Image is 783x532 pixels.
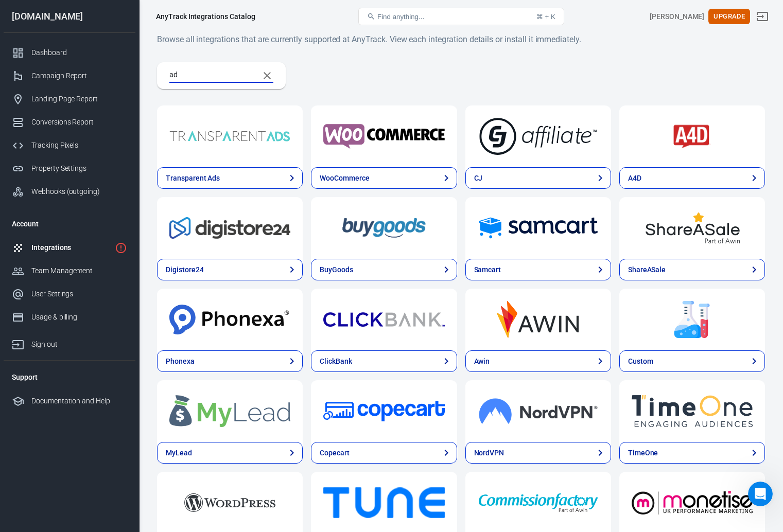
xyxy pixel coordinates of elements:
[311,289,457,350] a: ClickBank
[31,186,127,197] div: Webhooks (outgoing)
[474,173,483,184] div: CJ
[157,105,303,167] a: Transparent Ads
[465,289,611,350] a: Awin
[311,167,457,189] a: WooCommerce
[632,484,753,521] img: Monetise
[465,197,611,259] a: Samcart
[632,301,753,338] img: Custom
[628,448,658,458] div: TimeOne
[311,105,457,167] a: WooCommerce
[31,396,127,406] div: Documentation and Help
[31,312,127,323] div: Usage & billing
[619,105,765,167] a: A4D
[311,259,457,280] a: BuyGoods
[474,356,490,367] div: Awin
[628,356,653,367] div: Custom
[4,157,135,180] a: Property Settings
[320,356,352,367] div: ClickBank
[320,173,369,184] div: WooCommerce
[4,134,135,157] a: Tracking Pixels
[4,64,135,87] a: Campaign Report
[748,482,773,506] iframe: Intercom live chat
[536,13,555,21] div: ⌘ + K
[323,301,444,338] img: ClickBank
[619,442,765,464] a: TimeOne
[478,301,599,338] img: Awin
[377,13,424,21] span: Find anything...
[31,242,111,253] div: Integrations
[4,306,135,329] a: Usage & billing
[31,265,127,276] div: Team Management
[31,339,127,350] div: Sign out
[157,350,303,372] a: Phonexa
[31,163,127,174] div: Property Settings
[478,118,599,155] img: CJ
[632,393,753,430] img: TimeOne
[478,393,599,430] img: NordVPN
[478,209,599,246] img: Samcart
[169,301,290,338] img: Phonexa
[465,105,611,167] a: CJ
[157,380,303,442] a: MyLead
[4,12,135,21] div: [DOMAIN_NAME]
[708,9,750,25] button: Upgrade
[650,11,704,22] div: Account id: 1mtJKQgV
[478,484,599,521] img: Commission Factory
[311,442,457,464] a: Copecart
[619,259,765,280] a: ShareASale
[166,173,220,184] div: Transparent Ads
[166,356,195,367] div: Phonexa
[4,236,135,259] a: Integrations
[619,350,765,372] a: Custom
[4,211,135,236] li: Account
[358,8,564,25] button: Find anything...⌘ + K
[255,63,280,88] button: Clear Search
[619,197,765,259] a: ShareASale
[4,282,135,306] a: User Settings
[169,69,251,82] input: Search...
[157,259,303,280] a: Digistore24
[311,380,457,442] a: Copecart
[320,264,353,275] div: BuyGoods
[323,118,444,155] img: WooCommerce
[115,242,127,254] svg: 1 networks not verified yet
[465,259,611,280] a: Samcart
[31,140,127,151] div: Tracking Pixels
[628,264,666,275] div: ShareASale
[4,111,135,134] a: Conversions Report
[169,484,290,521] img: WordPress
[323,209,444,246] img: BuyGoods
[31,117,127,128] div: Conversions Report
[311,350,457,372] a: ClickBank
[465,350,611,372] a: Awin
[4,180,135,203] a: Webhooks (outgoing)
[619,380,765,442] a: TimeOne
[4,87,135,111] a: Landing Page Report
[628,173,641,184] div: A4D
[474,264,501,275] div: Samcart
[31,94,127,104] div: Landing Page Report
[157,197,303,259] a: Digistore24
[465,442,611,464] a: NordVPN
[4,259,135,282] a: Team Management
[311,197,457,259] a: BuyGoods
[156,11,255,22] div: AnyTrack Integrations Catalog
[323,393,444,430] img: Copecart
[4,329,135,356] a: Sign out
[169,209,290,246] img: Digistore24
[166,448,192,458] div: MyLead
[157,442,303,464] a: MyLead
[169,393,290,430] img: MyLead
[323,484,444,521] img: Tune
[465,167,611,189] a: CJ
[157,167,303,189] a: Transparent Ads
[157,289,303,350] a: Phonexa
[31,289,127,299] div: User Settings
[169,118,290,155] img: Transparent Ads
[619,289,765,350] a: Custom
[31,47,127,58] div: Dashboard
[4,365,135,389] li: Support
[157,33,765,46] h6: Browse all integrations that are currently supported at AnyTrack. View each integration details o...
[4,41,135,64] a: Dashboard
[619,167,765,189] a: A4D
